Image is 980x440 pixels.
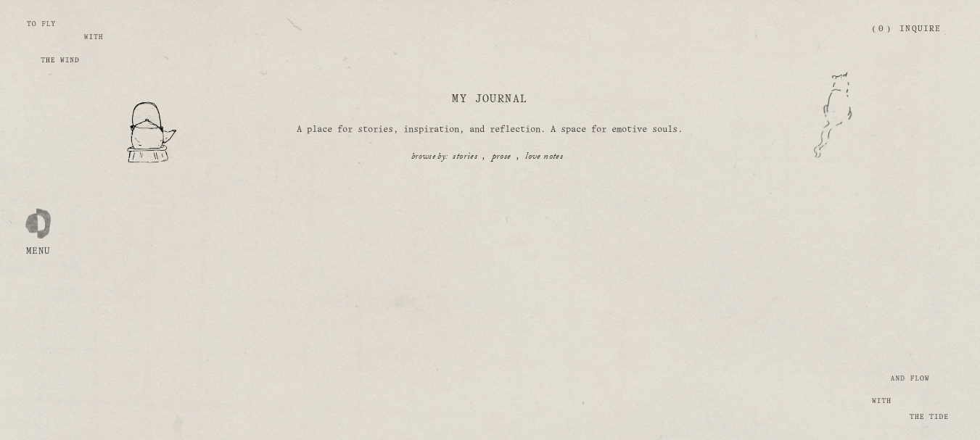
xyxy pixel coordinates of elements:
[525,149,563,165] a: love notes
[887,25,890,33] span: )
[266,124,713,136] p: A place for stories, inspiration, and reflection. A space for emotive souls.
[899,17,941,42] a: Inquire
[492,149,511,165] a: prose
[873,24,890,35] a: 0 items in cart
[453,149,477,165] a: stories
[878,25,884,33] span: 0
[266,92,713,107] h1: My Journal
[873,25,876,33] span: (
